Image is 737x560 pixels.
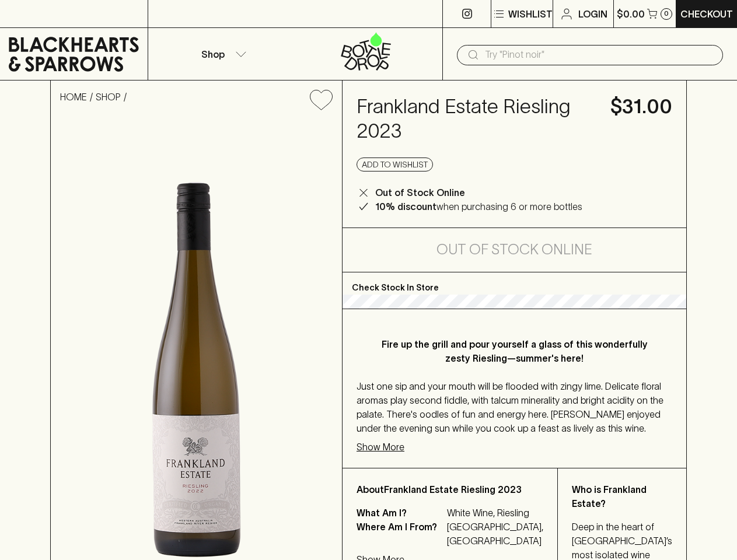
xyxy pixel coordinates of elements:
a: SHOP [96,92,121,102]
p: About Frankland Estate Riesling 2023 [357,482,543,496]
input: Try "Pinot noir" [485,45,714,64]
button: Add to wishlist [305,85,337,115]
p: White Wine, Riesling [447,506,543,520]
button: Shop [148,28,295,80]
p: Check Stock In Store [343,272,686,295]
p: Login [578,7,607,21]
p: [GEOGRAPHIC_DATA], [GEOGRAPHIC_DATA] [447,520,543,548]
p: 0 [664,10,669,17]
p: Show More [357,440,404,454]
p: ⠀ [148,7,158,21]
b: 10% discount [375,201,436,212]
b: Who is Frankland Estate? [572,484,647,509]
h4: $31.00 [610,94,672,119]
p: What Am I? [357,506,444,520]
p: when purchasing 6 or more bottles [375,199,582,213]
p: Checkout [680,7,733,21]
p: Where Am I From? [357,520,444,548]
h5: Out of Stock Online [436,240,592,259]
h4: Frankland Estate Riesling 2023 [357,94,596,143]
p: Fire up the grill and pour yourself a glass of this wonderfully zesty Riesling—summer's here! [380,337,649,365]
p: $0.00 [617,7,645,21]
p: Wishlist [508,7,553,21]
a: HOME [60,92,87,102]
p: Shop [201,47,225,61]
button: Add to wishlist [357,157,433,171]
p: Out of Stock Online [375,185,465,199]
span: Just one sip and your mouth will be flooded with zingy lime. Delicate floral aromas play second f... [357,381,663,433]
